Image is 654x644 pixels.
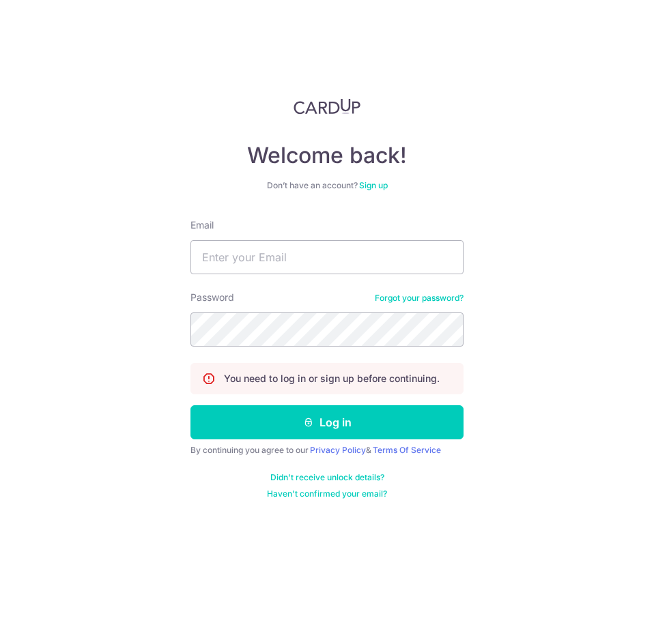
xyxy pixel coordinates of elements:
[294,98,360,115] img: CardUp Logo
[359,180,388,190] a: Sign up
[190,405,464,439] button: Log in
[190,445,464,456] div: By continuing you agree to our &
[190,291,234,304] label: Password
[224,372,440,385] p: You need to log in or sign up before continuing.
[375,293,464,304] a: Forgot your password?
[310,445,366,455] a: Privacy Policy
[190,218,214,232] label: Email
[267,488,387,499] a: Haven't confirmed your email?
[190,240,464,274] input: Enter your Email
[190,142,464,169] h4: Welcome back!
[373,445,441,455] a: Terms Of Service
[190,180,464,191] div: Don’t have an account?
[270,472,384,483] a: Didn't receive unlock details?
